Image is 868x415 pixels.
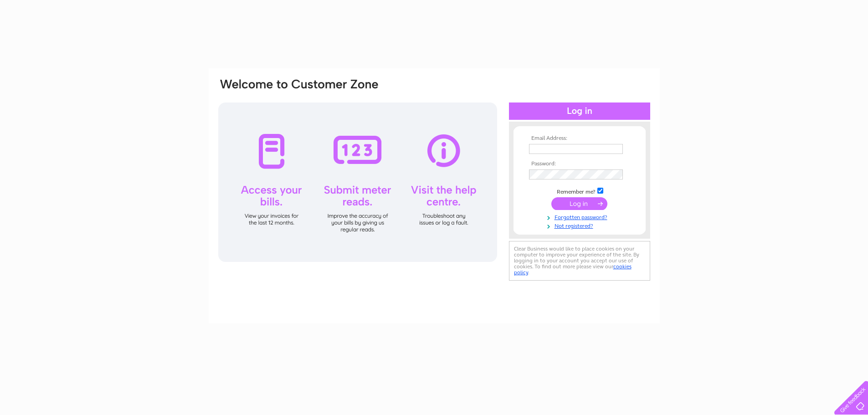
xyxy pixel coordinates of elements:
a: cookies policy [514,263,632,276]
th: Email Address: [527,135,632,142]
th: Password: [527,161,632,167]
div: Clear Business would like to place cookies on your computer to improve your experience of the sit... [509,241,650,281]
td: Remember me? [527,186,632,195]
a: Not registered? [529,221,632,230]
a: Forgotten password? [529,212,632,221]
input: Submit [551,197,607,210]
